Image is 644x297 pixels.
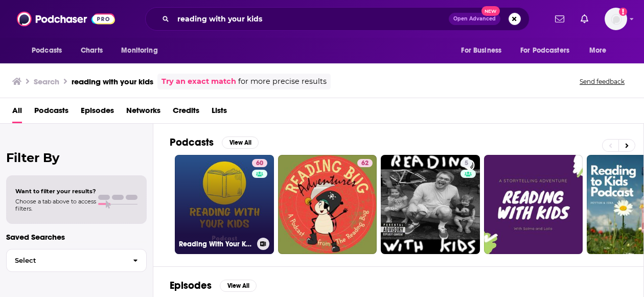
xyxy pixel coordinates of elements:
h3: Search [34,77,59,86]
a: Episodes [81,102,114,123]
a: Networks [126,102,160,123]
a: Show notifications dropdown [551,10,568,28]
button: Select [6,249,147,272]
span: for more precise results [238,76,327,87]
button: View All [222,136,259,149]
span: Logged in as lorlinskyyorkshire [605,8,627,30]
img: User Profile [605,8,627,30]
a: Show notifications dropdown [577,10,592,28]
a: Credits [173,102,199,123]
button: Send feedback [577,77,628,86]
svg: Add a profile image [619,8,627,16]
a: Charts [74,41,109,60]
button: open menu [582,41,619,60]
a: 5 [461,159,472,167]
span: Monitoring [121,43,157,58]
button: Open AdvancedNew [449,13,500,25]
button: open menu [25,41,75,60]
span: More [589,43,607,58]
h2: Filter By [6,150,147,165]
span: Open Advanced [453,16,496,21]
a: 60Reading With Your Kids Podcast [175,155,274,254]
button: open menu [454,41,514,60]
span: For Business [461,43,501,58]
div: Search podcasts, credits, & more... [145,7,530,31]
a: PodcastsView All [170,136,259,149]
span: 62 [361,158,369,169]
span: 5 [465,158,468,169]
p: Saved Searches [6,232,147,242]
h2: Episodes [170,279,212,292]
a: EpisodesView All [170,279,257,292]
button: Show profile menu [605,8,627,30]
img: Podchaser - Follow, Share and Rate Podcasts [17,9,115,29]
a: 60 [252,159,267,167]
a: 5 [381,155,480,254]
span: Select [7,257,125,264]
span: New [481,6,500,16]
button: View All [220,280,257,292]
h2: Podcasts [170,136,214,149]
a: Lists [212,102,227,123]
span: Podcasts [32,43,62,58]
h3: Reading With Your Kids Podcast [179,240,253,248]
a: 62 [357,159,373,167]
a: Try an exact match [162,76,236,87]
span: Choose a tab above to access filters. [15,198,96,212]
a: Podcasts [34,102,68,123]
button: open menu [514,41,584,60]
button: open menu [114,41,171,60]
a: All [12,102,22,123]
span: Charts [81,43,103,58]
h3: reading with your kids [72,77,153,86]
span: For Podcasters [520,43,569,58]
span: 60 [256,158,263,169]
a: 62 [278,155,377,254]
input: Search podcasts, credits, & more... [173,11,449,27]
span: Want to filter your results? [15,188,96,195]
